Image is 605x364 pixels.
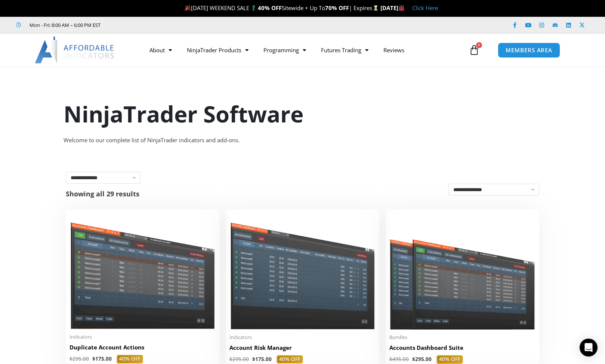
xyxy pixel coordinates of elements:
a: Futures Trading [314,41,376,59]
nav: Menu [142,41,467,59]
span: 40% OFF [277,355,303,364]
iframe: Customer reviews powered by Trustpilot [111,21,223,29]
span: Mon - Fri: 8:00 AM – 6:00 PM EST [28,21,101,29]
div: Open Intercom Messenger [580,339,598,357]
span: Indicators [70,334,216,340]
div: Welcome to our complete list of NinjaTrader indicators and add-ons. [64,135,542,146]
h2: Account Risk Manager [229,344,376,352]
span: $ [92,355,95,362]
p: Showing all 29 results [66,190,139,197]
strong: 70% OFF [325,4,349,12]
bdi: 295.00 [70,355,89,362]
a: Duplicate Account Actions [70,343,216,355]
bdi: 295.00 [412,356,432,363]
select: Shop order [448,184,539,196]
a: Reviews [376,41,412,59]
strong: 40% OFF [258,4,282,12]
span: $ [412,356,415,363]
img: LogoAI | Affordable Indicators – NinjaTrader [35,37,115,63]
img: Account Risk Manager [229,213,376,329]
h2: Duplicate Account Actions [70,343,216,351]
bdi: 495.00 [389,356,409,363]
span: MEMBERS AREA [506,47,552,53]
a: 0 [458,39,491,61]
a: MEMBERS AREA [498,43,560,58]
span: $ [389,356,392,363]
span: 40% OFF [437,355,463,364]
span: 40% OFF [117,355,143,363]
bdi: 295.00 [229,356,249,363]
span: [DATE] WEEKEND SALE 🏌️‍♂️ Sitewide + Up To | Expires [183,4,380,12]
span: $ [229,356,232,363]
span: Bundles [389,334,535,340]
span: $ [70,355,72,362]
span: Indicators [229,334,376,340]
a: Programming [256,41,314,59]
img: 🏭 [399,5,404,11]
span: $ [252,356,255,363]
bdi: 175.00 [92,355,112,362]
span: 0 [476,42,482,48]
h1: NinjaTrader Software [64,98,542,130]
bdi: 175.00 [252,356,272,363]
img: Duplicate Account Actions [70,213,216,329]
a: About [142,41,179,59]
h2: Accounts Dashboard Suite [389,344,535,352]
img: 🎉 [185,5,191,11]
a: NinjaTrader Products [179,41,256,59]
a: Click Here [412,4,438,12]
strong: [DATE] [380,4,405,12]
a: Account Risk Manager [229,344,376,355]
img: ⌛ [373,5,379,11]
a: Accounts Dashboard Suite [389,344,535,355]
img: Accounts Dashboard Suite [389,213,535,330]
